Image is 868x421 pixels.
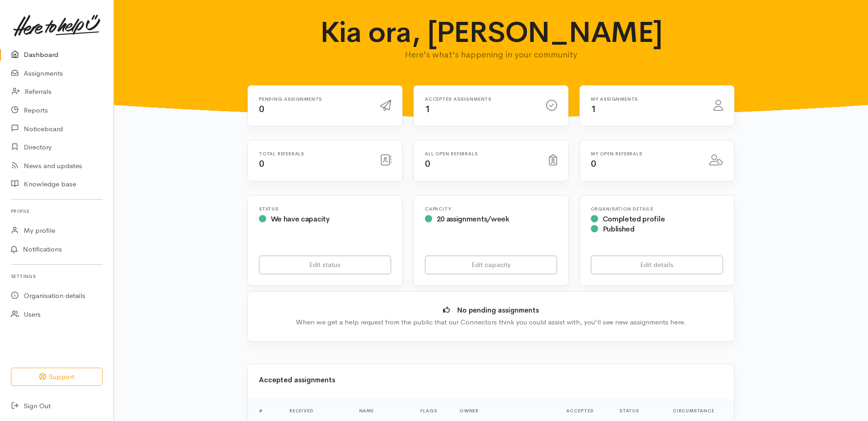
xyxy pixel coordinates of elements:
[591,151,698,156] h6: My open referrals
[425,151,538,156] h6: All open referrals
[591,256,723,274] a: Edit details
[437,214,509,224] span: 20 assignments/week
[259,375,335,384] b: Accepted assignments
[314,48,669,61] p: Here's what's happening in your community
[425,256,557,274] a: Edit capacity
[457,306,539,314] b: No pending assignments
[259,151,369,156] h6: Total referrals
[425,97,535,102] h6: Accepted assignments
[591,158,596,169] span: 0
[425,206,557,211] h6: Capacity
[271,214,330,224] span: We have capacity
[259,256,391,274] a: Edit status
[591,206,723,211] h6: Organisation Details
[259,103,264,115] span: 0
[259,158,264,169] span: 0
[259,97,369,102] h6: Pending assignments
[314,16,669,48] h1: Kia ora, [PERSON_NAME]
[11,205,103,217] h6: Profile
[603,224,635,234] span: Published
[603,214,665,224] span: Completed profile
[259,206,391,211] h6: Status
[11,368,103,386] button: Support
[425,158,430,169] span: 0
[591,97,703,102] h6: My assignments
[11,270,103,282] h6: Settings
[591,103,596,115] span: 1
[425,103,430,115] span: 1
[262,317,720,328] div: When we get a help request from the public that our Connectors think you could assist with, you'l...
